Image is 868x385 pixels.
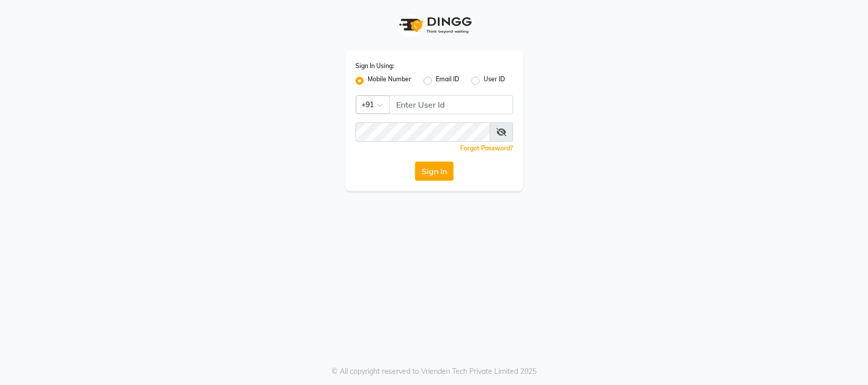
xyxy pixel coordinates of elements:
img: logo1.svg [394,10,475,40]
input: Username [355,122,490,142]
label: Mobile Number [368,75,411,87]
label: Email ID [436,75,459,87]
label: User ID [484,75,505,87]
input: Username [390,95,513,114]
button: Sign In [415,162,454,181]
a: Forgot Password? [460,144,513,152]
label: Sign In Using: [355,61,394,71]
